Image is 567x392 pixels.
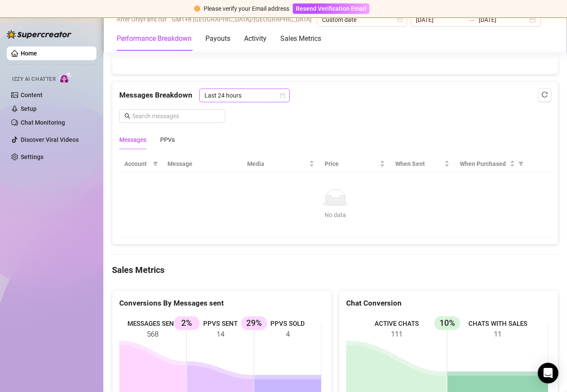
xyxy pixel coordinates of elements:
[160,135,175,144] div: PPVs
[59,72,72,84] img: AI Chatter
[538,363,558,383] div: Open Intercom Messenger
[390,156,455,172] th: When Sent
[162,156,242,172] th: Message
[119,89,551,102] div: Messages Breakdown
[247,159,307,168] span: Media
[416,15,465,24] input: Start date
[517,157,525,170] span: filter
[468,16,475,23] span: swap-right
[124,159,149,168] span: Account
[325,159,378,168] span: Price
[280,93,285,98] span: calendar
[319,156,390,172] th: Price
[119,297,325,309] div: Conversions By Messages sent
[395,159,443,168] span: When Sent
[117,34,192,44] div: Performance Breakdown
[124,113,130,119] span: search
[542,92,548,98] span: reload
[346,297,552,309] div: Chat Conversion
[455,156,528,172] th: When Purchased
[460,159,508,168] span: When Purchased
[280,34,321,44] div: Sales Metrics
[132,111,220,121] input: Search messages
[128,210,542,220] div: No data
[293,3,369,14] button: Resend Verification Email
[21,153,43,160] a: Settings
[322,13,402,26] span: Custom date
[205,34,230,44] div: Payouts
[21,92,43,98] a: Content
[518,161,524,166] span: filter
[21,119,65,126] a: Chat Monitoring
[479,15,528,24] input: End date
[204,89,285,102] span: Last 24 hours
[204,4,289,13] div: Please verify your Email address
[194,6,200,12] span: exclamation-circle
[119,135,146,144] div: Messages
[468,16,475,23] span: to
[172,13,312,26] span: GMT+8 [GEOGRAPHIC_DATA]/[GEOGRAPHIC_DATA]
[242,156,319,172] th: Media
[21,136,79,143] a: Discover Viral Videos
[7,30,71,39] img: logo-BBDzfeDw.svg
[112,264,558,276] h4: Sales Metrics
[296,5,366,12] span: Resend Verification Email
[397,17,403,22] span: calendar
[12,75,56,83] span: Izzy AI Chatter
[117,13,167,26] span: After OnlyFans cut
[153,161,158,166] span: filter
[151,157,160,170] span: filter
[21,50,37,57] a: Home
[244,34,266,44] div: Activity
[21,105,37,112] a: Setup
